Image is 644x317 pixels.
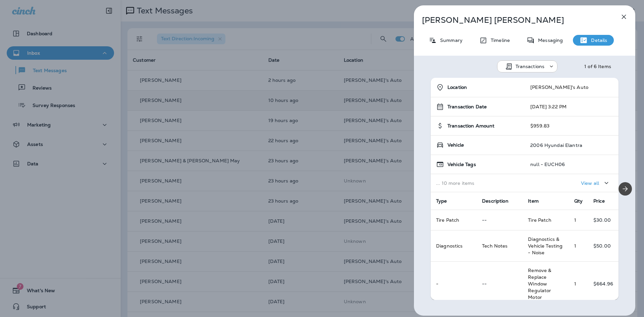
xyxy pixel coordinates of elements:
div: 1 of 6 Items [584,64,611,69]
p: Timeline [487,38,510,43]
p: Transactions [516,64,545,69]
p: Summary [437,38,463,43]
span: 1 [574,243,576,249]
p: View all [581,180,599,186]
p: 2006 Hyundai Elantra [530,143,582,148]
span: Remove & Replace Window Regulator Motor [528,267,551,300]
span: Diagnostics [436,243,463,249]
span: 1 [574,281,576,287]
span: Type [436,198,447,204]
p: [PERSON_NAME] [PERSON_NAME] [422,15,605,25]
span: Tire Patch [528,217,551,223]
span: Qty [574,198,583,204]
td: [DATE] 3:22 PM [525,97,619,116]
td: [PERSON_NAME]'s Auto [525,78,619,97]
p: null - EUCH06 [530,162,565,167]
p: $50.00 [593,243,613,249]
span: - [436,281,438,287]
p: $664.96 [593,281,613,286]
p: Messaging [535,38,563,43]
span: Description [482,198,508,204]
span: Vehicle [447,142,464,148]
td: $959.83 [525,116,619,136]
span: Item [528,198,539,204]
button: View all [578,177,613,189]
p: -- [482,281,517,286]
p: Details [588,38,607,43]
span: Transaction Amount [447,123,495,129]
p: -- [482,217,517,223]
span: Price [593,198,605,204]
span: Transaction Date [447,104,487,110]
span: Diagnostics & Vehicle Testing - Noise [528,236,562,256]
span: Tech Notes [482,243,507,249]
button: Next [619,182,632,196]
span: 1 [574,217,576,223]
span: Location [447,85,467,90]
span: Vehicle Tags [447,162,476,167]
span: Tire Patch [436,217,459,223]
p: ... 10 more items [436,180,520,186]
p: $30.00 [593,217,613,223]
